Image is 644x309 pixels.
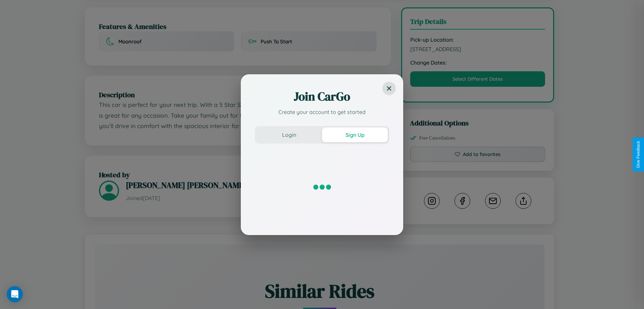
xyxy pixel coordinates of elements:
button: Sign Up [322,127,388,142]
div: Give Feedback [636,141,641,168]
div: Open Intercom Messenger [7,286,23,302]
h2: Join CarGo [255,88,389,105]
button: Login [256,127,322,142]
p: Create your account to get started [255,108,389,116]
